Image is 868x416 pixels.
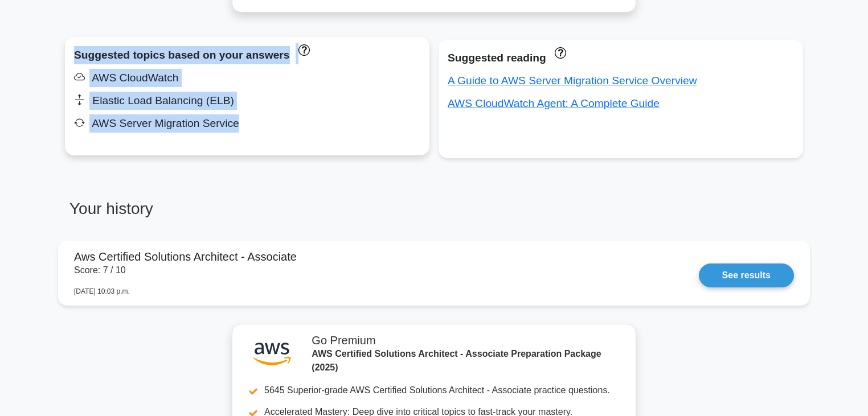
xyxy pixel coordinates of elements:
[448,49,794,67] div: Suggested reading
[74,46,420,64] div: Suggested topics based on your answers
[448,97,660,109] a: AWS CloudWatch Agent: A Complete Guide
[448,75,697,87] a: A Guide to AWS Server Migration Service Overview
[296,43,310,55] a: These topics have been answered less than 50% correct. Topics disapear when you answer questions ...
[74,92,420,110] div: Elastic Load Balancing (ELB)
[699,263,794,287] a: See results
[74,69,420,87] div: AWS CloudWatch
[65,199,427,228] h3: Your history
[74,114,420,133] div: AWS Server Migration Service
[552,46,566,58] a: These concepts have been answered less than 50% correct. The guides disapear when you answer ques...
